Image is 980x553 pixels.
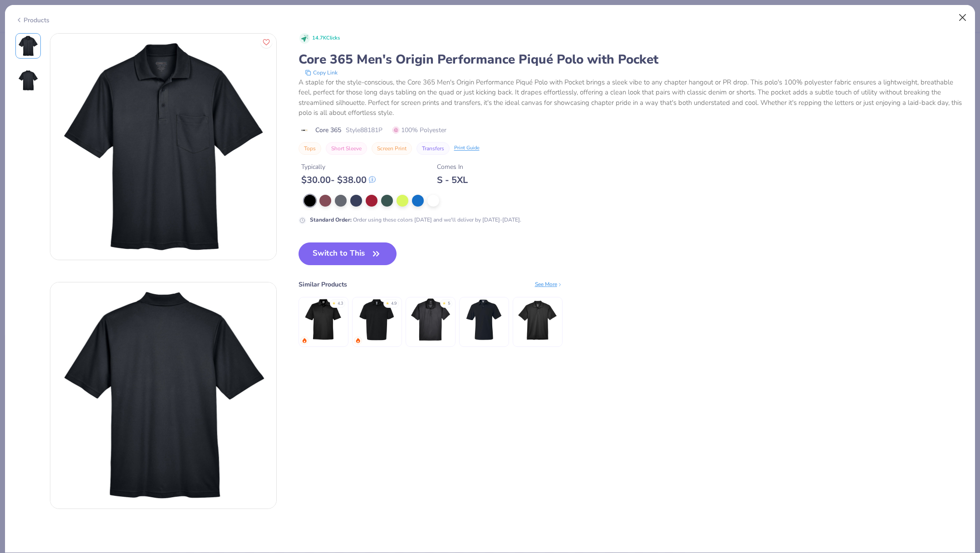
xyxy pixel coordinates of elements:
[437,174,468,186] div: S - 5XL
[17,35,39,57] img: Front
[355,298,398,341] img: Gildan Adult 6 Oz. 50/50 Jersey Polo
[516,298,559,341] img: UltraClub Men's Cool & Dry Sport Polo
[954,9,971,26] button: Close
[310,216,521,224] div: Order using these colors [DATE] and we'll deliver by [DATE]-[DATE].
[50,282,276,509] img: Back
[299,242,397,265] button: Switch to This
[301,162,376,172] div: Typically
[391,301,397,307] div: 4.9
[302,298,345,341] img: Team 365 Men's Zone Performance Polo
[462,298,505,341] img: Jerzees Adult Spotshield™ Pocket Jersey Polo
[448,301,450,307] div: 5
[310,216,352,223] strong: Standard Order :
[346,125,382,135] span: Style 88181P
[332,301,336,304] div: ★
[312,35,340,42] span: 14.7K Clicks
[437,162,468,172] div: Comes In
[260,36,272,48] button: Like
[299,280,347,289] div: Similar Products
[386,301,389,304] div: ★
[17,69,39,91] img: Back
[50,34,276,260] img: Front
[299,127,311,134] img: brand logo
[535,280,563,288] div: See More
[454,144,480,152] div: Print Guide
[299,142,321,155] button: Tops
[372,142,412,155] button: Screen Print
[299,51,965,68] div: Core 365 Men's Origin Performance Piqué Polo with Pocket
[302,338,307,343] img: trending.gif
[302,68,340,77] button: copy to clipboard
[409,298,452,341] img: UltraClub Men's Cool & Dry Mesh Pique Polo
[392,125,446,135] span: 100% Polyester
[355,338,361,343] img: trending.gif
[315,125,341,135] span: Core 365
[442,301,446,304] div: ★
[15,15,49,25] div: Products
[338,301,343,307] div: 4.3
[416,142,450,155] button: Transfers
[326,142,367,155] button: Short Sleeve
[299,77,965,118] div: A staple for the style-conscious, the Core 365 Men's Origin Performance Piqué Polo with Pocket br...
[301,174,376,186] div: $ 30.00 - $ 38.00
